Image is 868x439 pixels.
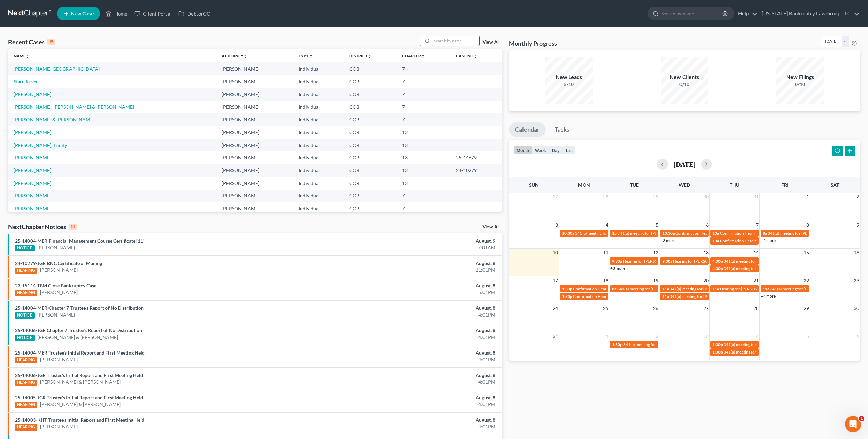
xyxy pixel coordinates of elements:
iframe: Intercom live chat [845,416,861,432]
span: 341(a) meeting for [PERSON_NAME] [617,286,683,291]
div: NextChapter Notices [8,223,77,231]
span: Confirmation Hearing for [PERSON_NAME] [675,231,753,236]
td: COB [344,139,397,151]
div: August, 9 [340,237,495,244]
h2: [DATE] [673,160,696,168]
span: 1 [605,332,609,340]
td: Individual [293,113,344,126]
span: 341(a) meeting for [PERSON_NAME] & [PERSON_NAME] [670,294,771,299]
a: [PERSON_NAME] [14,129,51,135]
i: unfold_more [474,54,478,58]
div: 4:01PM [340,311,495,318]
a: [PERSON_NAME] [40,356,78,363]
td: COB [344,164,397,177]
button: month [514,146,532,155]
span: 341(a) meeting for [PERSON_NAME] [724,266,789,271]
a: 25-14003-KHT Trustee's Initial Report and First Meeting Held [15,417,144,423]
span: 2 [856,193,860,201]
span: New Case [71,11,94,16]
a: [PERSON_NAME] & [PERSON_NAME] [37,334,118,341]
td: [PERSON_NAME] [216,126,293,138]
td: 13 [397,126,451,138]
span: Thu [730,182,739,188]
span: 25 [602,304,609,312]
a: Case Nounfold_more [456,53,478,58]
span: 30 [853,304,860,312]
td: Individual [293,62,344,75]
a: +3 more [660,238,675,243]
a: [PERSON_NAME] & [PERSON_NAME] [40,401,121,408]
td: 7 [397,113,451,126]
td: 7 [397,62,451,75]
span: 1:30p [612,342,623,347]
span: Hearing for [PERSON_NAME] [720,286,773,291]
i: unfold_more [368,54,372,58]
a: Chapterunfold_more [402,53,425,58]
a: 25-14006-JGR Chapter 7 Trustee's Report of No Distribution [15,327,142,333]
span: 341(a) meeting for [PERSON_NAME] [617,231,683,236]
td: [PERSON_NAME] [216,62,293,75]
span: 11a [662,286,669,291]
span: 10:30a [562,231,574,236]
td: [PERSON_NAME] [216,75,293,88]
i: unfold_more [243,54,248,58]
i: unfold_more [421,54,425,58]
span: 5 [655,221,659,229]
a: [PERSON_NAME] [14,91,51,97]
div: August, 8 [340,305,495,311]
td: 7 [397,202,451,215]
span: 1:30p [562,286,572,291]
span: 10a [712,238,719,243]
i: unfold_more [26,54,30,58]
a: Starr, Raven [14,79,39,84]
td: [PERSON_NAME] [216,177,293,189]
span: 26 [652,304,659,312]
a: [PERSON_NAME] [40,267,78,273]
div: HEARING [15,357,37,363]
span: 29 [803,304,810,312]
div: August, 8 [340,417,495,423]
a: 25-14004-MER Chapter 7 Trustee's Report of No Distribution [15,305,144,311]
a: 25-14004-MER Trustee's Initial Report and First Meeting Held [15,350,145,356]
span: Fri [781,182,788,188]
td: Individual [293,139,344,151]
td: Individual [293,177,344,189]
a: [US_STATE] Bankruptcy Law Group, LLC [758,7,860,20]
a: Home [102,7,131,20]
a: +4 more [761,293,776,299]
div: New Leads [545,73,593,81]
div: 5/10 [545,81,593,88]
div: 0/10 [661,81,708,88]
div: New Filings [776,73,824,81]
td: COB [344,62,397,75]
span: 20 [703,276,709,285]
span: 18 [602,276,609,285]
div: 4:01PM [340,401,495,408]
a: [PERSON_NAME], [PERSON_NAME] & [PERSON_NAME] [14,104,134,110]
span: 23 [853,276,860,285]
div: NOTICE [15,312,35,319]
a: +5 more [761,238,776,243]
span: 6 [705,221,709,229]
div: 4:01PM [340,379,495,385]
span: Wed [679,182,690,188]
span: 8a [612,286,616,291]
span: 4 [755,332,759,340]
td: [PERSON_NAME] [216,88,293,100]
span: 19 [652,276,659,285]
span: 1:30p [562,294,572,299]
input: Search by name... [661,7,723,20]
td: COB [344,75,397,88]
span: 9:30a [662,259,672,264]
td: COB [344,88,397,100]
div: 0/10 [776,81,824,88]
div: August, 8 [340,260,495,267]
div: August, 8 [340,282,495,289]
span: 1:30p [712,342,723,347]
a: [PERSON_NAME] & [PERSON_NAME] [14,117,94,122]
a: View All [482,225,499,229]
td: [PERSON_NAME] [216,151,293,164]
span: 4 [605,221,609,229]
td: [PERSON_NAME] [216,113,293,126]
i: unfold_more [309,54,313,58]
